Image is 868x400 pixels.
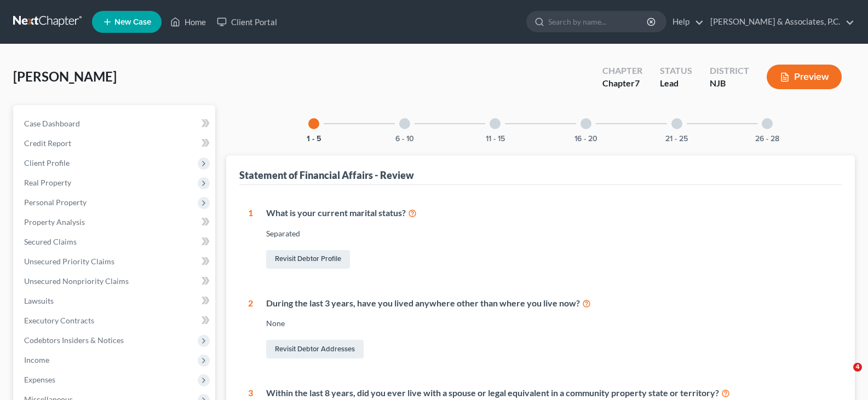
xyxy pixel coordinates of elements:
span: Client Profile [24,158,70,167]
span: Executory Contracts [24,316,94,325]
span: Income [24,355,49,364]
a: Executory Contracts [15,311,215,331]
span: Property Analysis [24,217,85,227]
div: None [266,318,833,329]
div: Separated [266,228,833,239]
span: Real Property [24,178,71,187]
a: Lawsuits [15,291,215,311]
div: Status [660,65,692,77]
span: Credit Report [24,138,71,148]
button: Preview [767,65,842,89]
div: 1 [248,207,253,271]
a: Home [165,12,211,32]
span: Expenses [24,375,55,384]
div: During the last 3 years, have you lived anywhere other than where you live now? [266,297,833,310]
div: District [710,65,749,77]
div: What is your current marital status? [266,207,833,219]
a: Credit Report [15,134,215,153]
div: Lead [660,77,692,90]
button: 26 - 28 [755,135,779,143]
span: [PERSON_NAME] [13,68,117,84]
button: 21 - 25 [665,135,688,143]
span: Unsecured Priority Claims [24,257,114,266]
div: Chapter [602,65,642,77]
button: 1 - 5 [307,135,321,143]
span: 4 [853,363,862,372]
iframe: Intercom live chat [831,363,857,389]
div: 2 [248,297,253,361]
a: Property Analysis [15,212,215,232]
a: Help [667,12,704,32]
div: NJB [710,77,749,90]
div: Statement of Financial Affairs - Review [239,169,414,182]
input: Search by name... [548,11,648,32]
button: 11 - 15 [486,135,505,143]
a: Revisit Debtor Addresses [266,340,364,358]
span: Lawsuits [24,296,54,305]
span: Case Dashboard [24,119,80,128]
a: [PERSON_NAME] & Associates, P.C. [705,12,854,32]
a: Unsecured Priority Claims [15,252,215,271]
a: Secured Claims [15,232,215,252]
span: Codebtors Insiders & Notices [24,335,124,345]
span: New Case [114,18,151,26]
span: Unsecured Nonpriority Claims [24,276,129,286]
a: Revisit Debtor Profile [266,250,350,269]
span: Secured Claims [24,237,77,246]
button: 16 - 20 [574,135,597,143]
span: 7 [635,78,640,88]
span: Personal Property [24,198,87,207]
a: Client Portal [211,12,283,32]
div: Chapter [602,77,642,90]
button: 6 - 10 [395,135,414,143]
a: Unsecured Nonpriority Claims [15,271,215,291]
div: Within the last 8 years, did you ever live with a spouse or legal equivalent in a community prope... [266,387,833,399]
a: Case Dashboard [15,114,215,134]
